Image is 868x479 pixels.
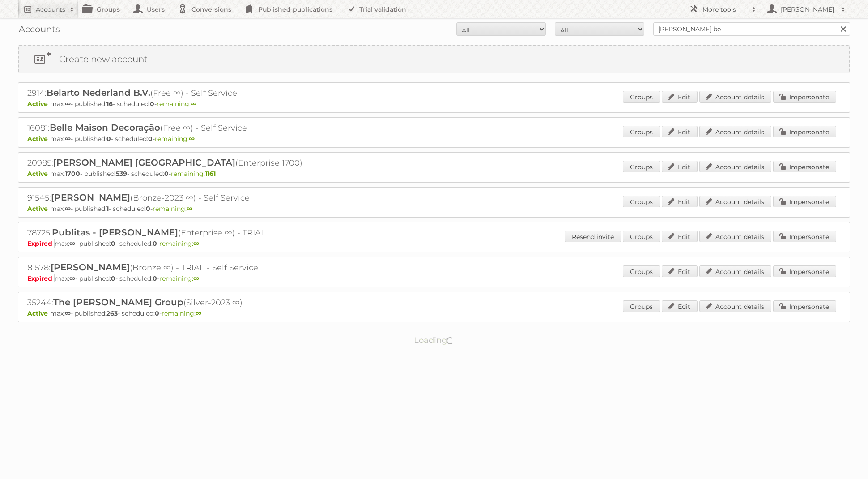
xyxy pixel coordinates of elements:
[155,309,159,317] strong: 0
[155,135,195,143] span: remaining:
[773,300,836,312] a: Impersonate
[157,100,196,108] span: remaining:
[205,170,216,178] strong: 1161
[662,126,698,137] a: Edit
[27,170,50,178] span: Active
[65,135,71,143] strong: ∞
[27,239,841,248] p: max: - published: - scheduled: -
[27,227,340,239] h2: 78725: (Enterprise ∞) - TRIAL
[153,239,157,248] strong: 0
[773,126,836,137] a: Impersonate
[27,239,55,248] span: Expired
[662,231,698,242] a: Edit
[69,239,75,248] strong: ∞
[386,331,483,349] p: Loading
[51,192,130,203] span: [PERSON_NAME]
[106,135,111,143] strong: 0
[773,91,836,103] a: Impersonate
[773,231,836,242] a: Impersonate
[53,157,235,168] span: [PERSON_NAME] [GEOGRAPHIC_DATA]
[51,262,130,273] span: [PERSON_NAME]
[27,170,841,178] p: max: - published: - scheduled: -
[27,205,50,213] span: Active
[116,170,127,178] strong: 539
[27,135,841,143] p: max: - published: - scheduled: -
[27,122,340,134] h2: 16081: (Free ∞) - Self Service
[27,274,841,282] p: max: - published: - scheduled: -
[27,262,340,274] h2: 81578: (Bronze ∞) - TRIAL - Self Service
[148,135,153,143] strong: 0
[699,196,771,207] a: Account details
[19,46,849,73] a: Create new account
[27,297,340,308] h2: 35244: (Silver-2023 ∞)
[36,5,65,14] h2: Accounts
[106,309,118,317] strong: 263
[153,274,157,282] strong: 0
[52,227,178,238] span: Publitas - [PERSON_NAME]
[623,126,660,137] a: Groups
[106,205,109,213] strong: 1
[699,161,771,172] a: Account details
[146,205,150,213] strong: 0
[662,161,698,172] a: Edit
[623,300,660,312] a: Groups
[65,100,71,108] strong: ∞
[623,91,660,103] a: Groups
[779,5,837,14] h2: [PERSON_NAME]
[162,309,201,317] span: remaining:
[27,135,50,143] span: Active
[662,265,698,277] a: Edit
[27,205,841,213] p: max: - published: - scheduled: -
[699,300,771,312] a: Account details
[65,309,71,317] strong: ∞
[171,170,216,178] span: remaining:
[27,87,340,99] h2: 2914: (Free ∞) - Self Service
[164,170,169,178] strong: 0
[65,170,80,178] strong: 1700
[159,239,199,248] span: remaining:
[47,87,150,98] span: Belarto Nederland B.V.
[662,91,698,103] a: Edit
[27,100,50,108] span: Active
[662,300,698,312] a: Edit
[623,196,660,207] a: Groups
[773,265,836,277] a: Impersonate
[53,297,183,308] span: The [PERSON_NAME] Group
[196,309,201,317] strong: ∞
[565,231,621,242] a: Resend invite
[193,274,199,282] strong: ∞
[773,196,836,207] a: Impersonate
[623,265,660,277] a: Groups
[27,309,50,317] span: Active
[50,122,160,133] span: Belle Maison Decoração
[150,100,154,108] strong: 0
[27,157,340,169] h2: 20985: (Enterprise 1700)
[193,239,199,248] strong: ∞
[662,196,698,207] a: Edit
[702,5,747,14] h2: More tools
[699,265,771,277] a: Account details
[27,274,55,282] span: Expired
[773,161,836,172] a: Impersonate
[111,274,115,282] strong: 0
[69,274,75,282] strong: ∞
[623,231,660,242] a: Groups
[27,100,841,108] p: max: - published: - scheduled: -
[27,309,841,317] p: max: - published: - scheduled: -
[623,161,660,172] a: Groups
[106,100,113,108] strong: 16
[159,274,199,282] span: remaining:
[191,100,196,108] strong: ∞
[699,91,771,103] a: Account details
[153,205,192,213] span: remaining:
[187,205,192,213] strong: ∞
[699,231,771,242] a: Account details
[111,239,115,248] strong: 0
[27,192,340,204] h2: 91545: (Bronze-2023 ∞) - Self Service
[699,126,771,137] a: Account details
[189,135,195,143] strong: ∞
[65,205,71,213] strong: ∞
